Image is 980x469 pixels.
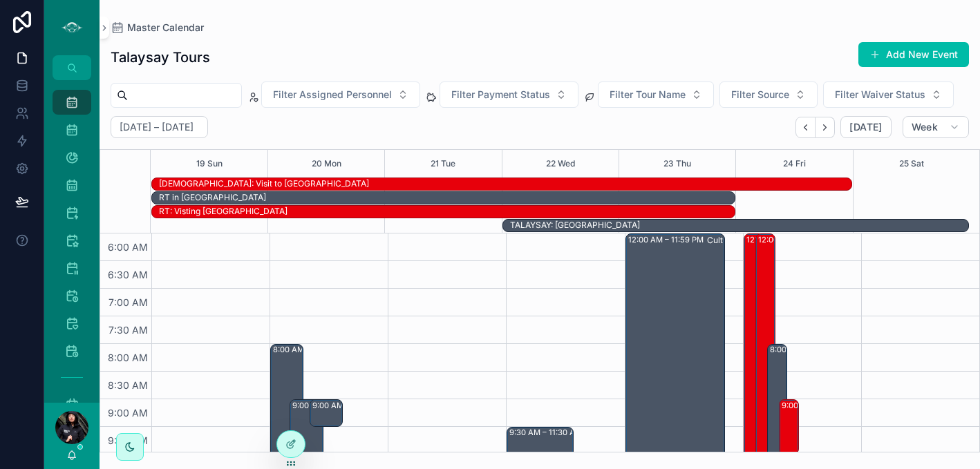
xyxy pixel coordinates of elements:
[61,17,83,39] img: App logo
[104,241,151,253] span: 6:00 AM
[292,400,366,411] div: 9:00 AM – 4:00 PM
[312,150,341,178] button: 20 Mon
[105,324,151,336] span: 7:30 AM
[104,379,151,391] span: 8:30 AM
[451,88,550,102] span: Filter Payment Status
[912,121,938,133] span: Week
[159,192,266,203] div: RT in [GEOGRAPHIC_DATA]
[731,88,789,102] span: Filter Source
[746,234,825,245] div: 12:00 AM – 11:59 PM
[816,117,835,138] button: Next
[849,121,882,133] span: [DATE]
[104,352,151,363] span: 8:00 AM
[510,220,640,231] div: TALAYSAY: [GEOGRAPHIC_DATA]
[120,120,194,134] h2: [DATE] – [DATE]
[510,219,640,231] div: TALAYSAY: Japan
[598,82,714,108] button: Select Button
[159,191,266,204] div: RT in UK
[159,178,369,189] div: [DEMOGRAPHIC_DATA]: Visit to [GEOGRAPHIC_DATA]
[104,269,151,280] span: 6:30 AM
[780,400,798,454] div: 9:00 AM – 10:00 AM
[628,234,707,245] div: 12:00 AM – 11:59 PM
[310,400,342,426] div: 9:00 AM – 9:30 AM
[104,407,151,419] span: 9:00 AM
[159,206,288,217] div: RT: Visting [GEOGRAPHIC_DATA]
[509,427,585,438] div: 9:30 AM – 11:30 AM
[159,205,288,218] div: RT: Visting England
[610,88,686,102] span: Filter Tour Name
[770,344,843,355] div: 8:00 AM – 5:00 PM
[440,82,578,108] button: Select Button
[261,82,420,108] button: Select Button
[273,344,346,355] div: 8:00 AM – 5:00 PM
[795,117,816,138] button: Back
[111,48,210,67] h1: Talaysay Tours
[782,400,859,411] div: 9:00 AM – 10:00 AM
[719,82,818,108] button: Select Button
[823,82,954,108] button: Select Button
[273,88,392,102] span: Filter Assigned Personnel
[758,234,837,245] div: 12:00 AM – 11:59 PM
[840,116,891,138] button: [DATE]
[159,178,369,190] div: SHAE: Visit to Japan
[44,80,100,403] div: scrollable content
[835,88,925,102] span: Filter Waiver Status
[899,150,924,178] button: 25 Sat
[663,150,691,178] button: 23 Thu
[431,150,455,178] button: 21 Tue
[196,150,223,178] button: 19 Sun
[104,434,151,446] span: 9:30 AM
[312,400,386,411] div: 9:00 AM – 9:30 AM
[783,150,806,178] button: 24 Fri
[903,116,969,138] button: Week
[858,42,969,67] button: Add New Event
[127,21,204,35] span: Master Calendar
[111,21,204,35] a: Master Calendar
[546,150,575,178] button: 22 Wed
[707,235,803,246] div: Cultural Awareness Tentative booking
[105,296,151,308] span: 7:00 AM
